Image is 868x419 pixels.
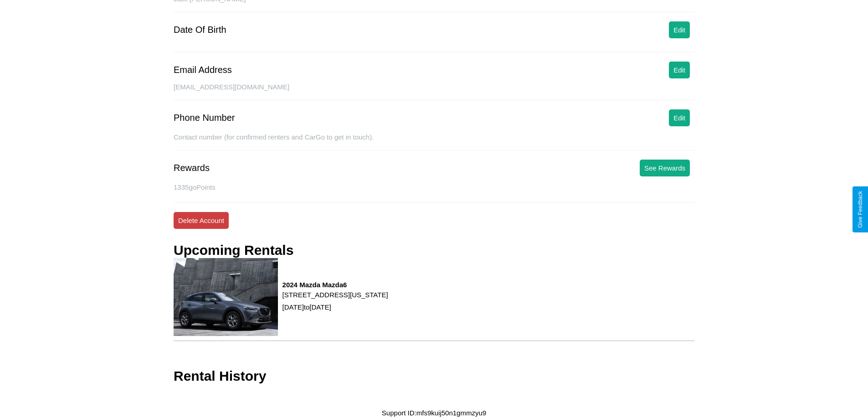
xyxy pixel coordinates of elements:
button: Edit [669,109,690,126]
div: Email Address [174,65,232,75]
div: Date Of Birth [174,25,226,35]
p: Support ID: mfs9kuij50n1gmmzyu9 [382,407,486,419]
button: Delete Account [174,212,229,229]
div: Rewards [174,163,210,173]
p: [STREET_ADDRESS][US_STATE] [282,289,388,301]
h3: Upcoming Rentals [174,243,293,258]
h3: 2024 Mazda Mazda6 [282,281,388,289]
button: Edit [669,62,690,78]
p: 1335 goPoints [174,181,694,193]
div: [EMAIL_ADDRESS][DOMAIN_NAME] [174,83,694,100]
img: rental [174,258,278,336]
div: Give Feedback [857,191,863,228]
p: [DATE] to [DATE] [282,301,388,313]
button: Edit [669,21,690,38]
h3: Rental History [174,368,266,384]
button: See Rewards [640,160,690,176]
div: Phone Number [174,113,235,123]
div: Contact number (for confirmed renters and CarGo to get in touch). [174,133,694,150]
